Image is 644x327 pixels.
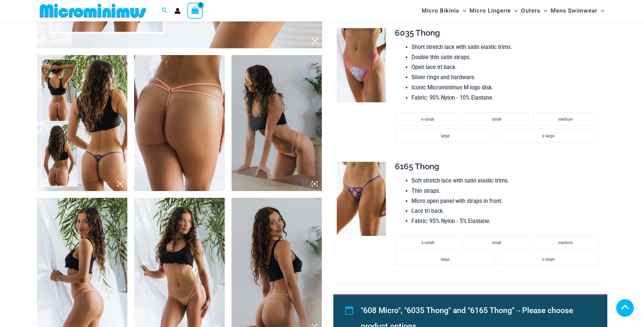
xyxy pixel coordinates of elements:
li: x-small [395,236,460,249]
li: x-small [395,112,460,126]
li: Fabric: 95% Nylon - 5% Elastane. [411,216,602,226]
span: x-small [421,240,434,245]
span: medium [558,240,573,245]
span: Micro Lingerie [470,2,511,19]
a: Micro LingerieMenu ToggleMenu Toggle [468,2,519,19]
img: Slay Lavender Martini 6165 Thong [337,162,386,236]
span: Menu Toggle [459,2,466,19]
span: "608 Micro", "6035 Thong" and "6165 Thong" [361,306,514,315]
img: Savour Cotton Candy 6035 Thong [337,28,386,102]
li: small [464,236,529,249]
span: 6165 Thong [395,161,439,171]
li: Soft stretch lace with satin elastic trims. [411,176,602,186]
li: Short stretch lace with satin elastic trims. [411,42,602,52]
span: Outers [521,2,540,19]
li: Silver rings and hardware. [411,72,602,83]
span: small [492,117,501,122]
span: x-large [542,257,554,262]
span: Menu Toggle [597,2,604,19]
img: Sip Bellini 608 Micro Thong [134,55,225,191]
li: Double thin satin straps. [411,52,602,63]
a: View Shopping Cart, empty [187,3,203,18]
li: Open lace tri back. [411,62,602,72]
li: Micro open panel with straps in front. [411,196,602,206]
a: Micro BikinisMenu ToggleMenu Toggle [420,2,468,19]
li: small [464,112,529,126]
span: Menu Toggle [511,2,518,19]
a: Search icon link [162,6,168,15]
span: large [441,257,449,262]
span: Micro Bikinis [422,2,459,19]
a: Account icon link [174,8,181,14]
li: medium [533,236,598,249]
nav: Site Navigation [419,1,607,20]
li: x-large [498,252,598,266]
span: medium [558,117,573,122]
span: small [492,240,501,245]
span: Mens Swimwear [551,2,597,19]
img: Collection Pack b (5) [37,55,128,191]
span: 6035 Thong [395,28,440,38]
li: Thin straps. [411,186,602,196]
span: large [441,134,449,138]
span: x-large [542,134,554,138]
li: large [395,129,495,142]
li: medium [533,112,598,126]
li: Lace tri back. [411,206,602,216]
a: OutersMenu ToggleMenu Toggle [519,2,549,19]
img: MM SHOP LOGO FLAT [37,3,149,18]
span: x-small [421,117,434,122]
li: Iconic Microminimus M logo disk. [411,83,602,93]
a: Mens SwimwearMenu ToggleMenu Toggle [549,2,606,19]
span: Menu Toggle [540,2,547,19]
img: Sip Bellini 608 Micro Thong [232,55,322,191]
li: x-large [498,129,598,142]
li: large [395,252,495,266]
li: Fabric: 90% Nylon - 10% Elastane. [411,93,602,103]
